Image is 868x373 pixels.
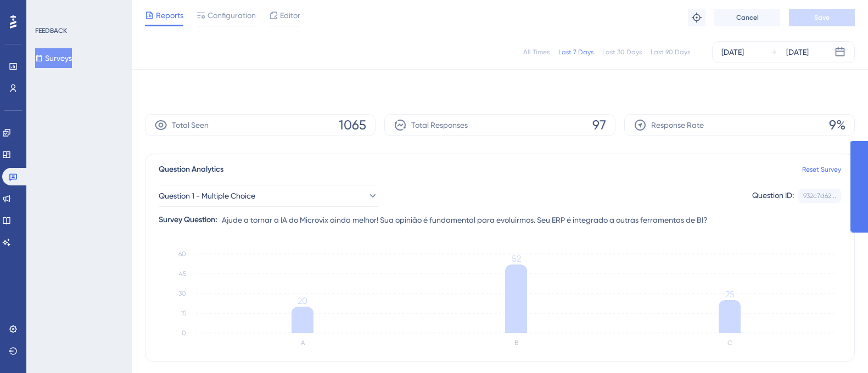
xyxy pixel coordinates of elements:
[172,118,209,132] span: Total Seen
[789,9,855,26] button: Save
[159,189,255,202] span: Question 1 - Multiple Choice
[725,289,735,299] tspan: 25
[280,9,300,22] span: Editor
[714,9,780,26] button: Cancel
[411,118,468,132] span: Total Responses
[803,191,836,200] div: 932c7d62...
[829,116,845,134] span: 9%
[208,9,256,22] span: Configuration
[558,48,593,56] div: Last 7 Days
[822,330,855,363] iframe: UserGuiding AI Assistant Launcher
[159,163,223,176] span: Question Analytics
[182,329,186,337] tspan: 0
[159,213,217,227] div: Survey Question:
[802,165,841,174] a: Reset Survey
[178,250,186,258] tspan: 60
[602,48,642,56] div: Last 30 Days
[181,309,186,317] tspan: 15
[159,185,378,207] button: Question 1 - Multiple Choice
[179,270,186,278] tspan: 45
[301,339,305,347] text: A
[35,26,67,35] div: FEEDBACK
[339,116,366,134] span: 1065
[222,213,708,227] span: Ajude a tornar a IA do Microvix ainda melhor! Sua opinião é fundamental para evoluirmos. Seu ERP ...
[786,46,809,59] div: [DATE]
[814,13,830,22] span: Save
[523,48,550,56] div: All Times
[727,339,732,347] text: C
[514,339,518,347] text: B
[178,290,186,297] tspan: 30
[736,13,759,22] span: Cancel
[752,189,794,203] div: Question ID:
[35,48,72,68] button: Surveys
[156,9,183,22] span: Reports
[651,48,690,56] div: Last 90 Days
[721,46,744,59] div: [DATE]
[592,116,606,134] span: 97
[651,118,704,132] span: Response Rate
[512,253,521,264] tspan: 52
[298,296,307,306] tspan: 20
